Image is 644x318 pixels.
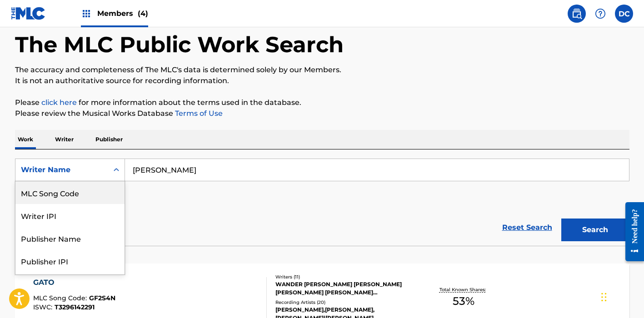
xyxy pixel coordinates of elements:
div: Writer Name [21,164,103,175]
p: Please for more information about the terms used in the database. [15,97,629,108]
iframe: Resource Center [619,194,644,269]
p: Publisher [93,130,125,149]
div: MLC Song Code [15,181,125,204]
a: click here [41,98,77,107]
span: MLC Song Code : [33,294,89,302]
div: Writers ( 11 ) [275,273,413,280]
p: The accuracy and completeness of The MLC's data is determined solely by our Members. [15,65,629,75]
div: Writer IPI [15,204,125,227]
span: Members [97,8,148,19]
div: Arrastrar [601,283,607,311]
iframe: Chat Widget [599,274,644,318]
div: Publisher IPI [15,249,125,272]
p: Writer [52,130,76,149]
a: Public Search [568,5,586,23]
img: help [595,8,606,19]
span: T3296142291 [55,303,95,311]
p: It is not an authoritative source for recording information. [15,75,629,86]
p: Total Known Shares: [439,286,488,293]
span: ISWC : [33,303,55,311]
a: Terms of Use [173,109,223,118]
img: MLC Logo [11,7,46,20]
div: MLC Publisher Number [15,272,125,295]
div: GATO [33,277,115,288]
div: User Menu [615,5,633,23]
img: Top Rightsholders [81,8,92,19]
div: Help [591,5,609,23]
div: WANDER [PERSON_NAME] [PERSON_NAME] [PERSON_NAME] [PERSON_NAME] [PERSON_NAME], [PERSON_NAME] [PERS... [275,280,413,297]
img: search [571,8,582,19]
span: 53 % [453,293,474,309]
form: Search Form [15,159,629,246]
span: (4) [138,9,148,18]
p: Work [15,130,36,149]
a: Reset Search [498,218,557,238]
button: Search [561,219,629,241]
p: Please review the Musical Works Database [15,108,629,119]
div: Publisher Name [15,227,125,249]
div: Recording Artists ( 20 ) [275,299,413,306]
h1: The MLC Public Work Search [15,31,344,58]
span: GF2S4N [89,294,115,302]
div: Widget de chat [599,274,644,318]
